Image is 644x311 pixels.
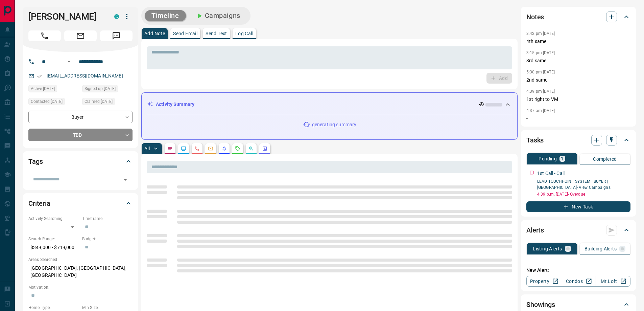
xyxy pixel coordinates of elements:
p: Home Type: [28,305,79,311]
p: 4:39 pm [DATE] [526,89,555,94]
p: Search Range: [28,236,79,242]
p: 4th same [526,38,630,45]
p: Pending [539,156,557,161]
div: Buyer [28,111,133,123]
button: Open [121,175,130,184]
p: 1 [561,156,564,161]
h2: Alerts [526,225,544,236]
button: Open [65,58,73,66]
div: Activity Summary [147,98,512,111]
p: Actively Searching: [28,216,79,222]
p: 3rd same [526,57,630,64]
span: Contacted [DATE] [31,98,63,105]
svg: Agent Actions [262,146,267,151]
a: Condos [561,276,596,287]
h1: [PERSON_NAME] [28,11,104,22]
span: Active [DATE] [31,85,55,92]
div: Notes [526,9,630,25]
span: Signed up [DATE] [85,85,116,92]
svg: Notes [167,146,173,151]
a: Property [526,276,561,287]
p: 4:39 p.m. [DATE] - Overdue [537,191,630,197]
span: Claimed [DATE] [85,98,113,105]
div: Mon Sep 08 2025 [28,85,79,94]
span: Email [64,30,97,41]
p: 5:30 pm [DATE] [526,70,555,74]
p: 2nd same [526,76,630,84]
p: [GEOGRAPHIC_DATA], [GEOGRAPHIC_DATA], [GEOGRAPHIC_DATA] [28,263,133,281]
p: Log Call [235,31,253,36]
svg: Email Verified [37,74,42,79]
button: Campaigns [189,10,247,21]
p: 1st right to VM [526,96,630,103]
p: 3:15 pm [DATE] [526,50,555,55]
svg: Lead Browsing Activity [181,146,186,151]
h2: Tasks [526,135,544,146]
button: Timeline [145,10,186,21]
span: Message [100,30,133,41]
p: Send Text [206,31,227,36]
div: Mon Sep 08 2025 [82,85,133,94]
p: Motivation: [28,284,133,290]
p: Min Size: [82,305,133,311]
svg: Opportunities [248,146,254,151]
p: Timeframe: [82,216,133,222]
p: Activity Summary [156,101,194,108]
p: 3:42 pm [DATE] [526,31,555,36]
p: 1st Call - Call [537,170,565,177]
h2: Criteria [28,198,50,209]
p: Add Note [144,31,165,36]
button: New Task [526,201,630,212]
a: LEAD TOUCHPOINT SYSTEM | BUYER | [GEOGRAPHIC_DATA]- View Campaigns [537,179,611,190]
div: Tags [28,153,133,170]
h2: Notes [526,12,544,22]
a: Mr.Loft [596,276,630,287]
div: Criteria [28,195,133,212]
svg: Listing Alerts [221,146,227,151]
p: Building Alerts [585,246,617,251]
h2: Tags [28,156,43,167]
p: 4:37 am [DATE] [526,108,555,113]
span: Call [28,30,61,41]
p: Budget: [82,236,133,242]
div: Wed Sep 10 2025 [28,98,79,107]
p: Listing Alerts [533,246,562,251]
a: [EMAIL_ADDRESS][DOMAIN_NAME] [47,73,123,79]
p: Completed [593,157,617,161]
div: condos.ca [114,14,119,19]
p: Areas Searched: [28,257,133,263]
div: TBD [28,129,133,141]
div: Tasks [526,132,630,148]
p: All [144,146,150,151]
svg: Requests [235,146,240,151]
p: - [526,115,630,122]
p: $349,000 - $719,000 [28,242,79,253]
svg: Emails [208,146,213,151]
p: Send Email [173,31,197,36]
h2: Showings [526,299,555,310]
div: Alerts [526,222,630,238]
p: generating summary [312,121,356,128]
svg: Calls [194,146,200,151]
p: New Alert: [526,267,630,274]
div: Wed Sep 10 2025 [82,98,133,107]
